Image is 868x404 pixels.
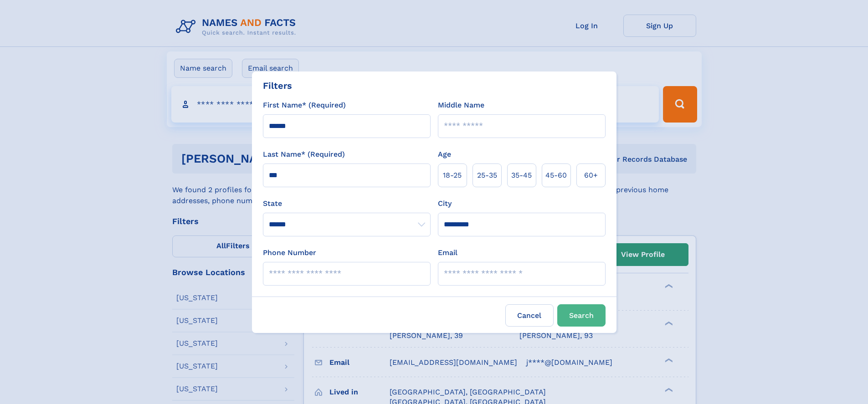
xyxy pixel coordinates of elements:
[263,100,346,111] label: First Name* (Required)
[443,170,462,181] span: 18‑25
[438,149,451,160] label: Age
[477,170,497,181] span: 25‑35
[438,198,452,209] label: City
[584,170,598,181] span: 60+
[438,247,457,258] label: Email
[545,170,567,181] span: 45‑60
[557,304,606,327] button: Search
[263,198,431,209] label: State
[263,149,345,160] label: Last Name* (Required)
[263,247,316,258] label: Phone Number
[263,79,292,92] div: Filters
[505,304,554,327] label: Cancel
[438,100,484,111] label: Middle Name
[511,170,532,181] span: 35‑45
